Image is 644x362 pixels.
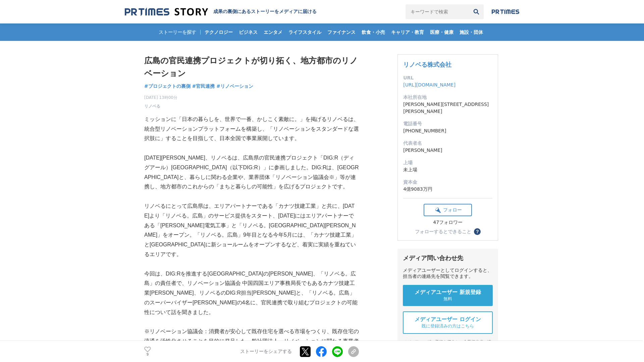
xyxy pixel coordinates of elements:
dd: [PHONE_NUMBER] [403,127,492,134]
div: 47フォロワー [424,220,472,226]
span: メディアユーザー ログイン [415,316,481,323]
button: 検索 [469,4,484,19]
a: リノベる [144,103,160,109]
a: テクノロジー [202,23,235,41]
dt: URL [403,74,492,81]
span: #プロジェクトの裏側 [144,83,191,89]
button: フォロー [424,204,472,216]
span: テクノロジー [202,29,235,35]
a: ファイナンス [325,23,358,41]
span: #リノベーション [216,83,253,89]
p: [DATE][PERSON_NAME]、リノベるは、広島県の官民連携プロジェクト「DIG:R（ディグアール）[GEOGRAPHIC_DATA]（以下DIG:R）」に参画しました。DIG:Rは、[... [144,153,359,192]
a: 飲食・小売 [359,23,388,41]
span: 飲食・小売 [359,29,388,35]
span: 医療・健康 [427,29,456,35]
img: prtimes [492,9,519,14]
div: フォローするとできること [415,229,471,234]
a: エンタメ [261,23,285,41]
span: ライフスタイル [286,29,324,35]
div: メディア問い合わせ先 [403,254,493,262]
span: ビジネス [236,29,260,35]
a: メディアユーザー ログイン 既に登録済みの方はこちら [403,311,493,334]
span: #官民連携 [192,83,215,89]
p: 今回は、DIG:Rを推進する[GEOGRAPHIC_DATA]の[PERSON_NAME]、「リノベる。広島」の責任者で、リノベーション協議会 中国四国エリア事務局長でもあるカナツ技建工業[PE... [144,269,359,317]
img: 成果の裏側にあるストーリーをメディアに届ける [125,7,208,16]
a: 成果の裏側にあるストーリーをメディアに届ける 成果の裏側にあるストーリーをメディアに届ける [125,7,317,16]
input: キーワードで検索 [406,4,469,19]
span: [DATE] 13時00分 [144,95,177,101]
span: ファイナンス [325,29,358,35]
a: #リノベーション [216,83,253,90]
span: 既に登録済みの方はこちら [422,323,474,329]
a: メディアユーザー 新規登録 無料 [403,285,493,306]
a: ライフスタイル [286,23,324,41]
a: 施設・団体 [457,23,486,41]
a: 医療・健康 [427,23,456,41]
p: リノベるにとって広島県は、エリアパートナーである「カナツ技建工業」と共に、[DATE]より「リノベる。広島」のサービス提供をスタート、[DATE]にはエリアパートナーである「[PERSON_NA... [144,201,359,259]
a: キャリア・教育 [388,23,427,41]
span: メディアユーザー 新規登録 [415,289,481,296]
dt: 電話番号 [403,120,492,127]
a: #官民連携 [192,83,215,90]
span: ？ [475,229,480,234]
dd: [PERSON_NAME][STREET_ADDRESS][PERSON_NAME] [403,101,492,115]
dd: 未上場 [403,166,492,173]
dd: 4億9083万円 [403,186,492,193]
span: 施設・団体 [457,29,486,35]
div: メディアユーザーとしてログインすると、担当者の連絡先を閲覧できます。 [403,267,493,280]
dd: [PERSON_NAME] [403,147,492,154]
a: [URL][DOMAIN_NAME] [403,82,455,87]
span: キャリア・教育 [388,29,427,35]
button: ？ [474,228,481,235]
span: 無料 [443,296,452,302]
dt: 本社所在地 [403,94,492,101]
span: エンタメ [261,29,285,35]
p: ストーリーをシェアする [240,349,292,355]
p: 9 [144,353,151,356]
a: ビジネス [236,23,260,41]
h2: 成果の裏側にあるストーリーをメディアに届ける [213,9,317,15]
dt: 上場 [403,159,492,166]
p: ミッションに「日本の暮らしを、世界で一番、かしこく素敵に。」を掲げるリノベるは、統合型リノベーションプラットフォームを構築し、「リノベーションをスタンダードな選択肢に」することを目指して、日本全... [144,115,359,143]
a: リノベる株式会社 [403,61,451,68]
dt: 資本金 [403,179,492,186]
h1: 広島の官民連携プロジェクトが切り拓く、地方都市のリノベーション [144,54,359,80]
dt: 代表者名 [403,140,492,147]
a: #プロジェクトの裏側 [144,83,191,90]
p: ※リノベーション協議会：消費者が安心して既存住宅を選べる市場をつくり、既存住宅の流通を活性化させることを目的に発足した一般社団法人。リノベーションに関わる事業者737社（カナツ技建工業とリノベる... [144,327,359,356]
